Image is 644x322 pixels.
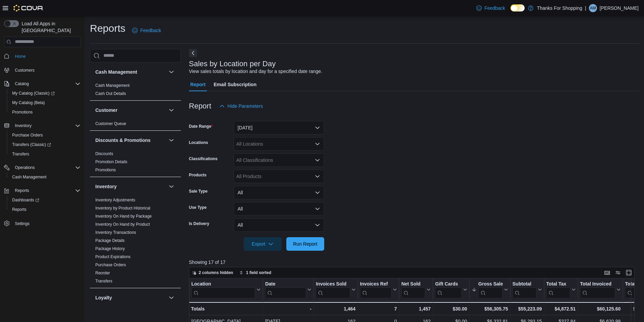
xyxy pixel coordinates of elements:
[167,106,175,114] button: Customer
[95,214,152,219] a: Inventory On Hand by Package
[214,78,257,91] span: Email Subscription
[7,195,83,205] a: Dashboards
[9,196,80,204] span: Dashboards
[401,281,425,298] div: Net Sold
[1,218,83,228] button: Settings
[189,172,207,178] label: Products
[167,182,175,191] button: Inventory
[1,65,83,75] button: Customers
[7,130,83,140] button: Purchase Orders
[95,107,117,114] h3: Customer
[472,305,508,313] div: $56,305.75
[234,218,324,232] button: All
[546,281,570,298] div: Total Tax
[12,109,33,115] span: Promotions
[265,281,311,298] button: Date
[546,281,576,298] button: Total Tax
[9,205,29,214] a: Reports
[95,159,127,164] a: Promotion Details
[12,187,80,195] span: Reports
[191,281,255,287] div: Location
[401,281,425,287] div: Net Sold
[95,137,166,144] button: Discounts & Promotions
[95,183,117,190] h3: Inventory
[510,11,511,12] span: Dark Mode
[7,140,83,149] a: Transfers (Classic)
[95,69,166,75] button: Cash Management
[95,246,125,251] span: Package History
[1,79,83,89] button: Catalog
[316,281,350,287] div: Invoices Sold
[9,108,80,116] span: Promotions
[95,91,126,96] span: Cash Out Details
[95,168,116,172] a: Promotions
[9,89,57,97] a: My Catalog (Classic)
[14,5,44,11] img: Cova
[95,121,126,126] span: Customer Queue
[12,220,32,228] a: Settings
[234,202,324,216] button: All
[189,49,197,57] button: Next
[510,4,525,11] input: Dark Mode
[90,81,181,100] div: Cash Management
[189,102,211,110] h3: Report
[401,281,431,298] button: Net Sold
[9,173,49,181] a: Cash Management
[316,281,350,298] div: Invoices Sold
[546,305,576,313] div: $4,872.51
[589,4,597,12] div: Alec Morrow
[9,173,80,181] span: Cash Management
[95,91,126,96] a: Cash Out Details
[189,140,208,145] label: Locations
[9,131,80,139] span: Purchase Orders
[95,294,112,301] h3: Loyalty
[234,121,324,134] button: [DATE]
[95,205,150,211] span: Inventory by Product Historical
[4,49,80,246] nav: Complex example
[191,281,255,298] div: Location
[90,22,125,35] h1: Reports
[315,141,320,147] button: Open list of options
[95,278,112,284] span: Transfers
[189,60,276,68] h3: Sales by Location per Day
[401,305,431,313] div: 1,457
[360,281,391,287] div: Invoices Ref
[12,151,29,157] span: Transfers
[12,142,51,147] span: Transfers (Classic)
[12,100,45,105] span: My Catalog (Beta)
[12,80,31,88] button: Catalog
[95,83,129,88] a: Cash Management
[90,196,181,288] div: Inventory
[315,157,320,163] button: Open list of options
[95,254,130,259] a: Product Expirations
[95,238,125,243] a: Package Details
[315,174,320,179] button: Open list of options
[95,294,166,301] button: Loyalty
[199,270,233,275] span: 2 columns hidden
[95,151,113,156] a: Discounts
[9,196,42,204] a: Dashboards
[234,186,324,199] button: All
[189,221,209,226] label: Is Delivery
[95,271,110,275] a: Reorder
[237,269,274,277] button: 1 field sorted
[12,91,55,96] span: My Catalog (Classic)
[15,68,34,73] span: Customers
[15,54,26,59] span: Home
[12,197,39,203] span: Dashboards
[95,107,166,114] button: Customer
[265,281,306,298] div: Date
[512,281,536,298] div: Subtotal
[189,124,213,129] label: Date Range
[580,281,615,298] div: Total Invoiced
[12,164,80,172] span: Operations
[90,150,181,177] div: Discounts & Promotions
[1,186,83,195] button: Reports
[15,123,31,128] span: Inventory
[9,141,54,149] a: Transfers (Classic)
[435,281,462,298] div: Gift Card Sales
[95,214,152,219] span: Inventory On Hand by Package
[286,237,324,251] button: Run Report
